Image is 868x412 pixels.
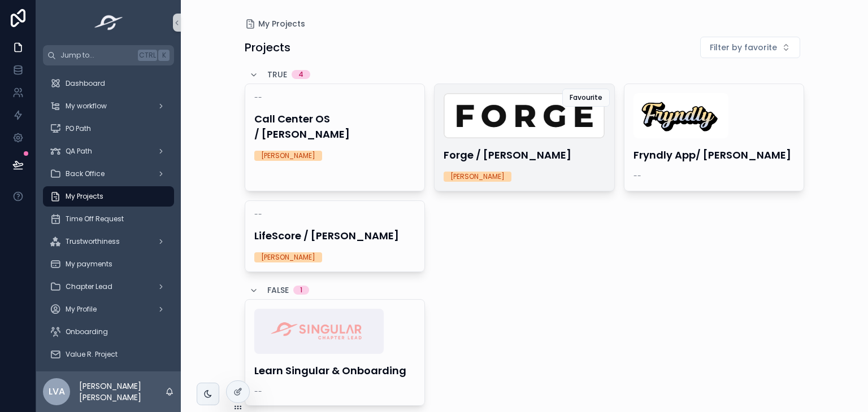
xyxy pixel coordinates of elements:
[43,164,174,184] a: Back Office
[43,344,174,365] a: Value R. Project
[245,200,426,272] a: --LifeScore / [PERSON_NAME][PERSON_NAME]
[43,96,174,116] a: My workflow
[66,169,105,178] span: Back Office
[43,45,174,65] button: Jump to...CtrlK
[43,231,174,252] a: Trustworthiness
[261,151,315,161] div: [PERSON_NAME]
[66,305,97,314] span: My Profile
[298,70,303,79] div: 4
[450,172,505,182] div: [PERSON_NAME]
[66,350,118,359] span: Value R. Project
[79,380,165,403] p: [PERSON_NAME] [PERSON_NAME]
[444,93,605,138] img: Forge.png
[91,14,127,32] img: App logo
[66,102,107,111] span: My workflow
[267,284,289,296] span: FALSE
[43,141,174,161] a: QA Path
[254,111,416,142] h4: Call Center OS / [PERSON_NAME]
[138,50,157,61] span: Ctrl
[66,124,91,133] span: PO Path
[43,299,174,319] a: My Profile
[43,209,174,229] a: Time Off Request
[36,65,181,371] div: scrollable content
[60,51,133,60] span: Jump to...
[700,37,800,58] button: Select Button
[66,79,105,88] span: Dashboard
[159,51,168,60] span: K
[66,192,103,201] span: My Projects
[245,299,426,406] a: Singular-Chapter-Lead.pngLearn Singular & Onboarding--
[43,322,174,342] a: Onboarding
[261,252,315,262] div: [PERSON_NAME]
[245,84,426,191] a: --Call Center OS / [PERSON_NAME][PERSON_NAME]
[434,84,615,191] a: Forge.pngForge / [PERSON_NAME][PERSON_NAME]Favourite
[43,73,174,94] a: Dashboard
[43,254,174,274] a: My payments
[254,93,262,102] span: --
[43,186,174,207] a: My Projects
[49,385,65,398] span: LVA
[300,286,302,295] div: 1
[43,277,174,297] a: Chapter Lead
[570,93,602,102] span: Favourite
[66,282,112,291] span: Chapter Lead
[66,327,108,336] span: Onboarding
[624,84,805,191] a: Captura-de-pantalla-2024-05-16-a-la(s)-15.25.47.pngFryndly App/ [PERSON_NAME]--
[66,237,120,246] span: Trustworthiness
[43,119,174,139] a: PO Path
[66,147,92,156] span: QA Path
[66,260,112,269] span: My payments
[254,387,262,396] span: --
[710,42,777,53] span: Filter by favorite
[245,40,290,55] h1: Projects
[562,89,610,107] button: Favourite
[254,210,262,219] span: --
[633,147,795,163] h4: Fryndly App/ [PERSON_NAME]
[633,172,641,181] span: --
[66,214,124,223] span: Time Off Request
[633,93,728,138] img: Captura-de-pantalla-2024-05-16-a-la(s)-15.25.47.png
[254,228,416,243] h4: LifeScore / [PERSON_NAME]
[444,147,605,163] h4: Forge / [PERSON_NAME]
[254,309,384,354] img: Singular-Chapter-Lead.png
[245,18,305,29] a: My Projects
[254,363,416,378] h4: Learn Singular & Onboarding
[258,18,305,29] span: My Projects
[267,69,287,80] span: TRUE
